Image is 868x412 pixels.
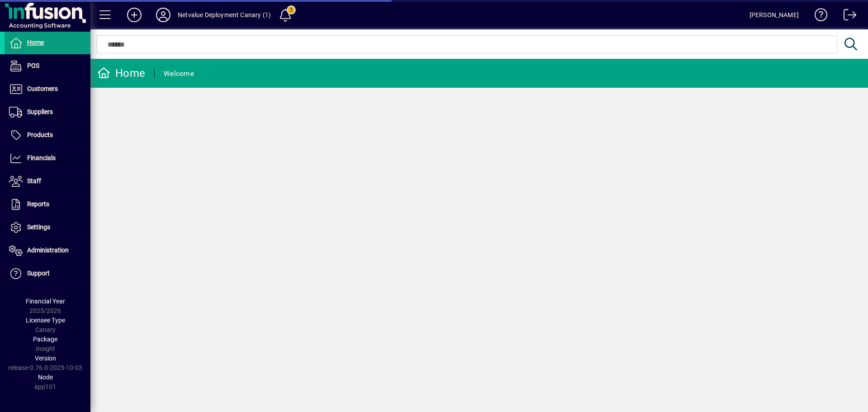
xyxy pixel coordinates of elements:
[33,336,57,343] span: Package
[27,39,44,46] span: Home
[5,55,90,77] a: POS
[5,78,90,100] a: Customers
[5,101,90,123] a: Suppliers
[27,270,50,277] span: Support
[808,2,828,31] a: Knowledge Base
[5,216,90,239] a: Settings
[27,85,58,92] span: Customers
[5,193,90,216] a: Reports
[26,317,65,324] span: Licensee Type
[27,131,53,138] span: Products
[5,147,90,170] a: Financials
[97,66,145,81] div: Home
[5,170,90,193] a: Staff
[26,298,65,305] span: Financial Year
[120,7,149,23] button: Add
[149,7,178,23] button: Profile
[27,200,49,208] span: Reports
[750,8,799,22] div: [PERSON_NAME]
[837,2,857,31] a: Logout
[5,124,90,147] a: Products
[27,154,56,161] span: Financials
[27,108,53,115] span: Suppliers
[5,262,90,285] a: Support
[27,177,41,185] span: Staff
[27,223,50,231] span: Settings
[27,62,39,69] span: POS
[35,355,56,362] span: Version
[38,374,53,381] span: Node
[178,8,271,22] div: Netvalue Deployment Canary (1)
[164,66,194,81] div: Welcome
[27,246,69,254] span: Administration
[5,239,90,262] a: Administration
